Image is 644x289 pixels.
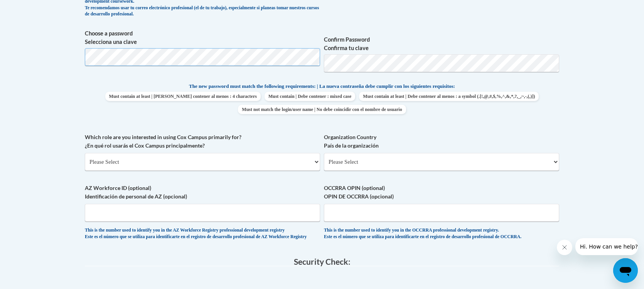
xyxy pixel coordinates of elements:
[85,184,320,201] label: AZ Workforce ID (optional) Identificación de personal de AZ (opcional)
[324,227,559,240] div: This is the number used to identify you in the OCCRRA professional development registry. Este es ...
[324,184,559,201] label: OCCRRA OPIN (optional) OPIN DE OCCRRA (opcional)
[105,92,261,101] span: Must contain at least | [PERSON_NAME] contener al menos : 4 characters
[613,258,638,283] iframe: Button to launch messaging window
[359,92,539,101] span: Must contain at least | Debe contener al menos : a symbol (.[!,@,#,$,%,^,&,*,?,_,~,-,(,)])
[557,240,572,255] iframe: Close message
[85,133,320,150] label: Which role are you interested in using Cox Campus primarily for? ¿En qué rol usarás el Cox Campus...
[575,238,638,255] iframe: Message from company
[238,105,406,114] span: Must not match the login/user name | No debe coincidir con el nombre de usuario
[324,35,559,52] label: Confirm Password Confirma tu clave
[324,133,559,150] label: Organization Country País de la organización
[294,257,351,266] span: Security Check:
[189,83,455,90] span: The new password must match the following requirements: | La nueva contraseña debe cumplir con lo...
[85,227,320,240] div: This is the number used to identify you in the AZ Workforce Registry professional development reg...
[265,92,355,101] span: Must contain | Debe contener : mixed case
[85,29,320,46] label: Choose a password Selecciona una clave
